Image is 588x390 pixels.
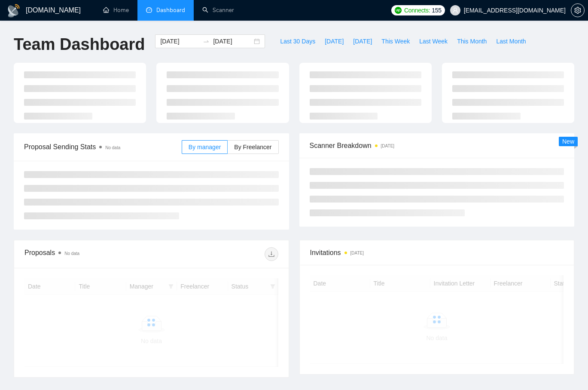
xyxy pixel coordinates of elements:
span: 155 [432,6,441,15]
a: setting [571,7,585,14]
div: Proposals [24,247,151,261]
input: End date [213,37,252,46]
span: By manager [189,144,221,150]
span: Connects: [404,6,430,15]
span: Proposal Sending Stats [24,141,182,152]
span: [DATE] [353,37,372,46]
span: This Week [381,37,410,46]
span: This Month [457,37,487,46]
img: logo [7,4,21,18]
img: upwork-logo.png [395,7,402,14]
span: Last 30 Days [280,37,315,46]
span: to [203,38,210,45]
button: This Month [452,34,491,48]
button: setting [571,3,585,17]
span: No data [64,251,79,256]
a: homeHome [103,6,129,14]
span: No data [105,145,120,150]
span: New [562,138,574,145]
span: [DATE] [325,37,344,46]
input: Start date [160,37,199,46]
span: dashboard [146,7,152,13]
span: Last Week [419,37,448,46]
button: Last 30 Days [275,34,320,48]
button: This Week [377,34,414,48]
span: By Freelancer [234,144,271,150]
span: user [452,7,458,13]
time: [DATE] [381,144,394,148]
button: Last Month [491,34,530,48]
span: setting [571,7,584,14]
span: Invitations [310,247,564,258]
span: Scanner Breakdown [310,140,564,151]
button: [DATE] [320,34,348,48]
button: Last Week [414,34,452,48]
span: Last Month [496,37,526,46]
time: [DATE] [350,251,364,255]
span: Dashboard [156,6,185,14]
a: searchScanner [202,6,234,14]
span: swap-right [203,38,210,45]
h1: Team Dashboard [14,34,145,55]
button: [DATE] [348,34,377,48]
